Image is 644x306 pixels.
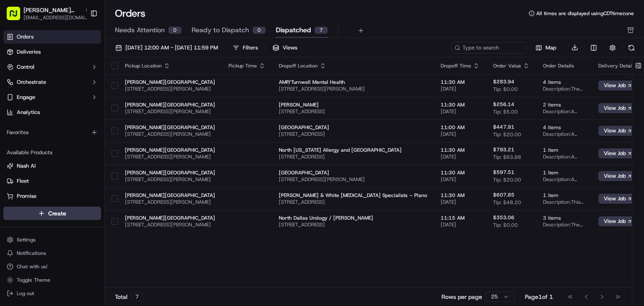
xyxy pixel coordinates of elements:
button: View Job [598,148,638,158]
div: Order Value [493,62,530,69]
span: $256.14 [493,101,514,108]
span: 3 items [543,215,585,221]
span: Tip: $63.88 [493,154,521,161]
span: [PERSON_NAME][GEOGRAPHIC_DATA] [125,169,215,176]
button: Chat with us! [3,261,101,272]
button: Fleet [3,174,101,188]
span: Promise [17,192,36,200]
h1: Orders [115,7,145,20]
span: Tip: $20.00 [493,131,521,138]
a: Nash AI [7,162,98,170]
button: Toggle Theme [3,274,101,286]
span: Views [283,44,297,52]
button: Log out [3,288,101,299]
span: Engage [17,93,35,101]
div: 7 [131,292,143,301]
div: Dropoff Time [441,62,480,69]
button: View Job [598,171,638,181]
span: [STREET_ADDRESS][PERSON_NAME] [125,176,215,183]
span: [PERSON_NAME] [279,101,427,108]
button: Refresh [626,42,637,54]
span: $283.94 [493,78,514,85]
span: 4 items [543,79,585,86]
button: Orchestrate [3,75,101,89]
span: Orchestrate [17,78,46,86]
span: Description: This catering order includes 3 Group Bowl Bars with various toppings and dressings, ... [543,199,585,205]
button: [DATE] 12:00 AM - [DATE] 11:59 PM [112,42,222,54]
span: [STREET_ADDRESS][PERSON_NAME] [125,108,215,115]
a: View Job [598,82,638,89]
span: 11:00 AM [441,124,480,131]
a: View Job [598,195,638,202]
button: Notifications [3,247,101,259]
span: [DATE] [441,108,480,115]
span: 1 item [543,147,585,153]
div: Pickup Time [229,62,265,69]
div: Available Products [3,146,101,159]
span: [STREET_ADDRESS][PERSON_NAME] [125,153,215,160]
span: Description: A catering order for 35 people, including Greek salad, grilled chicken and vegetable... [543,176,585,183]
span: Description: The order includes assorted dips with chips, a group bowl bar with grilled chicken a... [543,86,585,92]
span: 1 item [543,192,585,199]
button: [PERSON_NAME][GEOGRAPHIC_DATA] [23,6,81,14]
span: [GEOGRAPHIC_DATA] [279,169,427,176]
span: Nash AI [17,162,36,170]
div: Order Details [543,62,585,69]
div: Dropoff Location [279,62,427,69]
span: 1 item [543,169,585,176]
a: View Job [598,105,638,112]
a: Deliveries [3,45,101,59]
span: $353.06 [493,214,514,221]
span: Description: A catering order for 10 people, including a Group Bowl Bar with grilled chicken and ... [543,108,585,115]
span: Orders [17,33,34,41]
span: [STREET_ADDRESS][PERSON_NAME] [125,221,215,228]
span: Settings [17,236,36,243]
a: Fleet [7,177,98,185]
span: [DATE] [441,131,480,137]
div: Delivery Details [598,62,638,69]
div: Page 1 of 1 [525,293,553,301]
button: Promise [3,189,101,203]
a: View Job [598,218,638,225]
span: Ready to Dispatch [192,25,249,35]
button: Map [530,43,562,53]
span: All times are displayed using CDT timezone [536,10,634,17]
span: $447.91 [493,124,514,130]
span: Tip: $5.00 [493,109,518,115]
button: Nash AI [3,159,101,173]
button: [PERSON_NAME][GEOGRAPHIC_DATA][EMAIL_ADDRESS][DOMAIN_NAME] [3,3,87,23]
span: Description: The order includes two Group Bowl Bars with grilled chicken, various bases, toppings... [543,221,585,228]
button: Create [3,207,101,220]
span: [PERSON_NAME][GEOGRAPHIC_DATA] [125,79,215,86]
div: Filters [243,44,258,52]
p: Rows per page [441,293,482,301]
span: 11:30 AM [441,192,480,199]
button: View Job [598,126,638,136]
span: $793.21 [493,146,514,153]
button: [EMAIL_ADDRESS][DOMAIN_NAME] [23,14,91,21]
span: Log out [17,290,34,297]
button: Views [269,42,301,54]
span: Chat with us! [17,263,47,270]
span: $597.51 [493,169,514,176]
span: North Dallas Urology / [PERSON_NAME] [279,215,427,221]
span: 11:30 AM [441,169,480,176]
span: [DATE] [441,86,480,92]
span: 11:30 AM [441,147,480,153]
span: Needs Attention [115,25,165,35]
span: Toggle Theme [17,277,50,283]
button: View Job [598,80,638,91]
span: Description: A catering order including Harissa Honey Chicken Group Bowl Bar, Falafel Crunch Bowl... [543,153,585,160]
span: 11:15 AM [441,215,480,221]
span: [DATE] [441,221,480,228]
span: [STREET_ADDRESS][PERSON_NAME] [125,86,215,92]
span: [STREET_ADDRESS][PERSON_NAME] [125,131,215,137]
span: Tip: $20.00 [493,176,521,183]
div: Total [115,292,143,301]
span: Tip: $0.00 [493,222,518,228]
span: [STREET_ADDRESS] [279,199,427,205]
div: Pickup Location [125,62,215,69]
button: Engage [3,91,101,104]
